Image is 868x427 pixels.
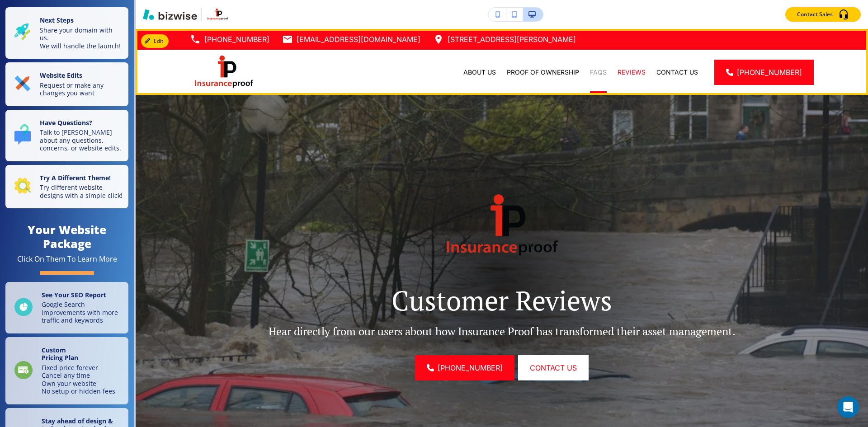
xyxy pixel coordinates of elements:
[42,300,123,324] p: Google Search improvements with more traffic and keywords
[433,33,576,46] a: [STREET_ADDRESS][PERSON_NAME]
[42,346,78,362] strong: Custom Pricing Plan
[297,33,420,46] p: [EMAIL_ADDRESS][DOMAIN_NAME]
[5,337,128,404] a: CustomPricing PlanFixed price foreverCancel any timeOwn your websiteNo setup or hidden fees
[618,68,646,77] p: Reviews
[714,60,814,85] a: [PHONE_NUMBER]
[785,7,861,22] button: Contact Sales
[463,68,496,77] p: About Us
[282,33,420,46] a: [EMAIL_ADDRESS][DOMAIN_NAME]
[40,183,123,199] p: Try different website designs with a simple click!
[40,118,92,127] strong: Have Questions?
[205,8,230,21] img: Your Logo
[530,362,577,373] span: Contact Us
[415,355,514,380] a: [PHONE_NUMBER]
[5,282,128,333] a: See Your SEO ReportGoogle Search improvements with more traffic and keywords
[141,34,169,48] button: Edit
[241,324,762,338] p: Hear directly from our users about how Insurance Proof has transformed their asset management.
[5,110,128,161] button: Have Questions?Talk to [PERSON_NAME] about any questions, concerns, or website edits.
[5,7,128,59] button: Next StepsShare your domain with us.We will handle the launch!
[507,68,579,77] p: Proof of Ownership
[42,291,106,299] strong: See Your SEO Report
[5,223,128,251] h4: Your Website Package
[42,364,115,395] p: Fixed price forever Cancel any time Own your website No setup or hidden fees
[797,10,833,19] p: Contact Sales
[190,33,269,46] a: [PHONE_NUMBER]
[5,165,128,209] button: Try A Different Theme!Try different website designs with a simple click!
[204,33,269,46] p: [PHONE_NUMBER]
[40,26,123,50] p: Share your domain with us. We will handle the launch!
[40,81,123,97] p: Request or make any changes you want
[241,284,762,316] p: Customer Reviews
[190,53,258,91] img: Insurance Proof
[17,254,117,264] div: Click On Them To Learn More
[40,174,111,182] strong: Try A Different Theme!
[40,71,82,80] strong: Website Edits
[5,62,128,106] button: Website EditsRequest or make any changes you want
[448,33,576,46] p: [STREET_ADDRESS][PERSON_NAME]
[590,68,607,77] p: FAQs
[518,355,589,380] button: Contact Us
[837,396,859,418] div: Open Intercom Messenger
[434,180,570,271] img: Hero Logo
[438,362,503,373] span: [PHONE_NUMBER]
[656,68,698,77] p: Contact Us
[40,128,123,152] p: Talk to [PERSON_NAME] about any questions, concerns, or website edits.
[737,67,802,78] span: [PHONE_NUMBER]
[143,9,197,20] img: Bizwise Logo
[40,16,74,24] strong: Next Steps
